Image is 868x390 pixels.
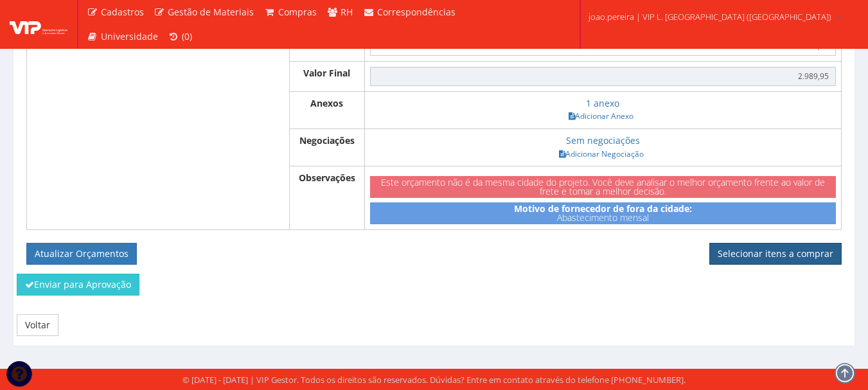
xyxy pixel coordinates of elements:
th: Valor Final [289,61,364,91]
a: Adicionar Negociação [555,147,648,161]
th: Observações [289,166,364,230]
span: Gestão de Materiais [168,6,254,18]
div: Abastecimento mensal [370,202,836,224]
span: RH [341,6,353,18]
a: Selecionar itens a comprar [709,243,842,265]
a: Voltar [17,314,58,336]
div: © [DATE] - [DATE] | VIP Gestor. Todos os direitos são reservados. Dúvidas? Entre em contato atrav... [182,374,686,386]
button: Enviar para Aprovação [17,274,139,296]
th: Negociações [289,129,364,166]
a: Universidade [82,24,163,49]
a: (0) [163,24,198,49]
span: joao.pereira | VIP L. [GEOGRAPHIC_DATA] ([GEOGRAPHIC_DATA]) [589,10,831,23]
span: Compras [278,6,317,18]
a: Adicionar Anexo [565,109,637,123]
a: Sem negociações [566,134,640,146]
img: logo [10,15,67,34]
a: 1 anexo [586,97,619,109]
th: Anexos [289,91,364,129]
span: Correspondências [377,6,456,18]
strong: Motivo de fornecedor de fora da cidade: [514,202,692,215]
span: (0) [182,30,192,42]
div: Este orçamento não é da mesma cidade do projeto. Você deve analisar o melhor orçamento frente ao ... [370,176,836,198]
button: Atualizar Orçamentos [26,243,137,265]
span: Universidade [101,30,158,42]
span: Cadastros [101,6,144,18]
